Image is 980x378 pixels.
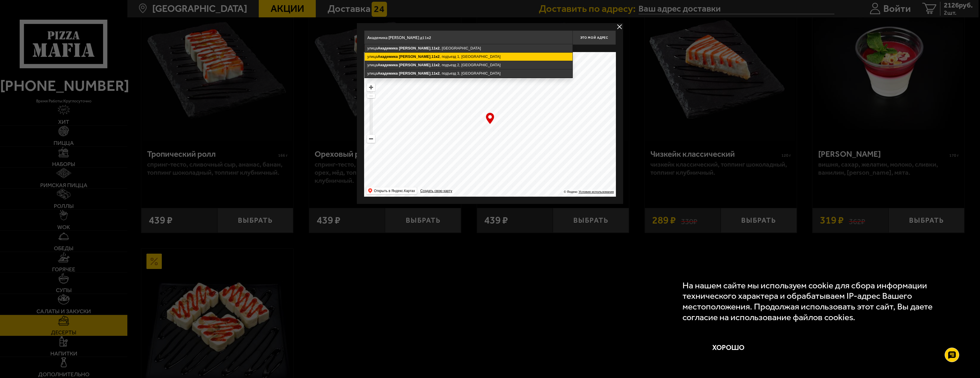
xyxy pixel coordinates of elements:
[579,190,614,193] a: Условия использования
[399,46,430,50] ymaps: [PERSON_NAME]
[365,61,572,69] ymaps: улица , , подъезд 2, [GEOGRAPHIC_DATA]
[616,23,623,30] button: delivery type
[432,54,440,59] ymaps: 11к2
[682,280,953,322] p: На нашем сайте мы используем cookie для сбора информации технического характера и обрабатываем IP...
[682,332,774,363] button: Хорошо
[378,71,398,75] ymaps: Академика
[580,36,608,40] span: Это мой адрес
[378,46,398,50] ymaps: Академика
[432,63,440,67] ymaps: 11к2
[432,71,440,75] ymaps: 11к2
[378,63,398,67] ymaps: Академика
[399,54,430,59] ymaps: [PERSON_NAME]
[364,46,446,51] p: Укажите дом на карте или в поле ввода
[364,30,572,45] input: Введите адрес доставки
[564,190,578,193] ymaps: © Яндекс
[572,30,616,45] button: Это мой адрес
[378,54,398,59] ymaps: Академика
[432,46,440,50] ymaps: 11к2
[365,44,572,52] ymaps: улица , , [GEOGRAPHIC_DATA]
[365,53,572,61] ymaps: улица , , подъезд 1, [GEOGRAPHIC_DATA]
[399,63,430,67] ymaps: [PERSON_NAME]
[374,187,415,194] ymaps: Открыть в Яндекс.Картах
[365,69,572,78] ymaps: улица , , подъезд 3, [GEOGRAPHIC_DATA]
[419,189,453,193] a: Создать свою карту
[399,71,430,75] ymaps: [PERSON_NAME]
[366,187,417,194] ymaps: Открыть в Яндекс.Картах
